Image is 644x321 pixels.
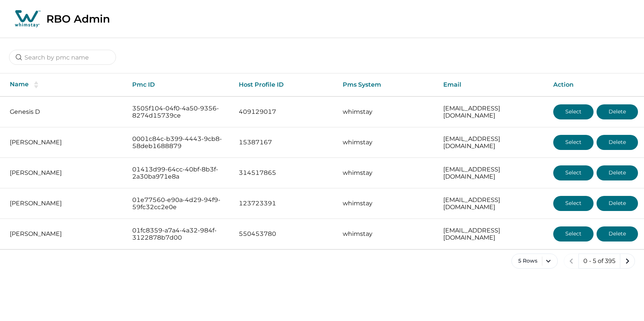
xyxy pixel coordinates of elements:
th: Action [547,73,644,96]
th: Pms System [337,73,437,96]
button: Delete [597,226,638,242]
button: sorting [29,81,44,89]
button: Delete [597,104,638,119]
button: Select [553,226,594,242]
p: whimstay [343,200,431,207]
p: 01413d99-64cc-40bf-8b3f-2a30ba971e8a [132,166,226,180]
button: Select [553,196,594,211]
button: Select [553,104,594,119]
button: previous page [564,254,579,269]
th: Pmc ID [126,73,232,96]
p: 0001c84c-b399-4443-9cb8-58deb1688879 [132,135,226,150]
button: Delete [597,165,638,180]
p: 409129017 [239,108,331,116]
p: [EMAIL_ADDRESS][DOMAIN_NAME] [443,227,541,242]
p: 01fc8359-a7a4-4a32-984f-3122878b7d00 [132,227,226,242]
p: 15387167 [239,139,331,146]
p: [PERSON_NAME] [10,139,120,146]
p: RBO Admin [46,12,110,25]
p: 123723391 [239,200,331,207]
th: Host Profile ID [233,73,337,96]
p: whimstay [343,230,431,238]
p: 3505f104-04f0-4a50-9356-8274d15739ce [132,105,226,119]
p: 0 - 5 of 395 [583,257,615,265]
p: [PERSON_NAME] [10,169,120,177]
p: [PERSON_NAME] [10,230,120,238]
p: whimstay [343,169,431,177]
p: [PERSON_NAME] [10,200,120,207]
p: whimstay [343,139,431,146]
button: Select [553,165,594,180]
p: [EMAIL_ADDRESS][DOMAIN_NAME] [443,135,541,150]
button: 0 - 5 of 395 [578,254,620,269]
input: Search by pmc name [9,50,116,65]
button: next page [620,254,635,269]
th: Email [437,73,547,96]
p: whimstay [343,108,431,116]
p: 01e77560-e90a-4d29-94f9-59fc32cc2e0e [132,196,226,211]
p: [EMAIL_ADDRESS][DOMAIN_NAME] [443,105,541,119]
button: 5 Rows [511,254,558,269]
button: Delete [597,196,638,211]
button: Delete [597,135,638,150]
p: 550453780 [239,230,331,238]
p: 314517865 [239,169,331,177]
p: [EMAIL_ADDRESS][DOMAIN_NAME] [443,196,541,211]
p: [EMAIL_ADDRESS][DOMAIN_NAME] [443,166,541,180]
p: Genesis D [10,108,120,116]
button: Select [553,135,594,150]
